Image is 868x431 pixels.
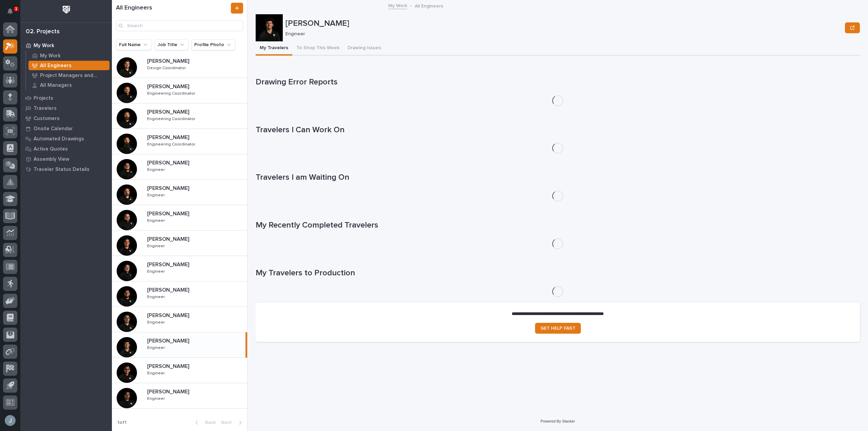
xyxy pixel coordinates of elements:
[26,28,60,36] div: 02. Projects
[40,73,107,79] p: Project Managers and Engineers
[147,57,191,64] p: [PERSON_NAME]
[112,231,247,256] a: [PERSON_NAME][PERSON_NAME] EngineerEngineer
[112,256,247,281] a: [PERSON_NAME][PERSON_NAME] EngineerEngineer
[147,209,191,217] p: [PERSON_NAME]
[112,414,132,431] p: 1 of 1
[343,41,385,56] button: Drawing Issues
[20,164,112,174] a: Traveler Status Details
[256,173,860,182] h1: Travelers I am Waiting On
[3,4,17,18] button: Notifications
[147,133,191,141] p: [PERSON_NAME]
[20,123,112,134] a: Onsite Calendar
[147,344,166,350] p: Engineer
[147,141,197,147] p: Engineering Coordinator
[218,419,247,426] button: Next
[20,40,112,51] a: My Work
[256,268,860,278] h1: My Travelers to Production
[147,319,166,325] p: Engineer
[256,41,292,56] button: My Travelers
[40,53,61,59] p: My Work
[285,31,840,37] p: Engineer
[116,4,230,12] h1: All Engineers
[26,71,112,80] a: Project Managers and Engineers
[201,419,216,426] span: Back
[147,192,166,198] p: Engineer
[221,419,236,426] span: Next
[20,154,112,164] a: Assembly View
[147,362,191,370] p: [PERSON_NAME]
[20,113,112,123] a: Customers
[20,134,112,144] a: Automated Drawings
[26,51,112,60] a: My Work
[20,144,112,154] a: Active Quotes
[191,39,235,50] button: Profile Photo
[147,115,197,121] p: Engineering Coordinator
[112,53,247,78] a: [PERSON_NAME][PERSON_NAME] Design CoordinatorDesign Coordinator
[147,336,191,344] p: [PERSON_NAME]
[112,78,247,103] a: [PERSON_NAME][PERSON_NAME] Engineering CoordinatorEngineering Coordinator
[112,205,247,231] a: [PERSON_NAME][PERSON_NAME] EngineerEngineer
[60,3,73,16] img: Workspace Logo
[388,1,407,9] a: My Work
[147,64,187,71] p: Design Coordinator
[147,82,191,90] p: [PERSON_NAME]
[15,6,17,11] p: 1
[34,126,73,132] p: Onsite Calendar
[147,260,191,268] p: [PERSON_NAME]
[112,332,247,358] a: [PERSON_NAME][PERSON_NAME] EngineerEngineer
[26,61,112,70] a: All Engineers
[147,370,166,376] p: Engineer
[34,43,54,49] p: My Work
[112,103,247,129] a: [PERSON_NAME][PERSON_NAME] Engineering CoordinatorEngineering Coordinator
[112,307,247,332] a: [PERSON_NAME][PERSON_NAME] EngineerEngineer
[256,220,860,230] h1: My Recently Completed Travelers
[34,166,90,173] p: Traveler Status Details
[147,268,166,274] p: Engineer
[20,93,112,103] a: Projects
[292,41,343,56] button: To Shop This Week
[116,20,243,31] input: Search
[8,8,17,19] div: Notifications1
[112,129,247,154] a: [PERSON_NAME][PERSON_NAME] Engineering CoordinatorEngineering Coordinator
[147,242,166,249] p: Engineer
[147,311,191,319] p: [PERSON_NAME]
[34,156,69,162] p: Assembly View
[112,154,247,180] a: [PERSON_NAME][PERSON_NAME] EngineerEngineer
[147,166,166,172] p: Engineer
[34,105,57,112] p: Travelers
[147,286,191,293] p: [PERSON_NAME]
[26,80,112,90] a: All Managers
[147,387,191,395] p: [PERSON_NAME]
[256,77,860,87] h1: Drawing Error Reports
[112,281,247,307] a: [PERSON_NAME][PERSON_NAME] EngineerEngineer
[3,413,17,428] button: users-avatar
[147,293,166,299] p: Engineer
[147,158,191,166] p: [PERSON_NAME]
[147,395,166,401] p: Engineer
[40,82,72,89] p: All Managers
[540,326,575,331] span: GET HELP FAST
[540,419,575,423] a: Powered By Stacker
[147,107,191,115] p: [PERSON_NAME]
[147,235,191,242] p: [PERSON_NAME]
[147,90,197,96] p: Engineering Coordinator
[116,39,152,50] button: Full Name
[190,419,218,426] button: Back
[256,125,860,135] h1: Travelers I Can Work On
[34,116,60,122] p: Customers
[112,358,247,383] a: [PERSON_NAME][PERSON_NAME] EngineerEngineer
[112,383,247,409] a: [PERSON_NAME][PERSON_NAME] EngineerEngineer
[20,103,112,113] a: Travelers
[285,19,842,28] p: [PERSON_NAME]
[40,63,72,69] p: All Engineers
[415,2,443,9] p: All Engineers
[34,136,84,142] p: Automated Drawings
[34,95,53,101] p: Projects
[112,180,247,205] a: [PERSON_NAME][PERSON_NAME] EngineerEngineer
[34,146,68,152] p: Active Quotes
[147,184,191,192] p: [PERSON_NAME]
[147,217,166,223] p: Engineer
[155,39,189,50] button: Job Title
[535,323,581,334] a: GET HELP FAST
